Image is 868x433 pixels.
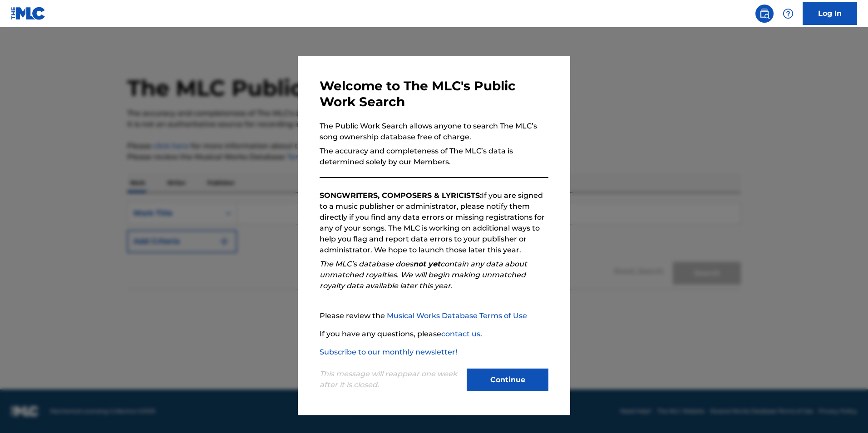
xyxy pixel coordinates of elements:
[387,311,527,320] a: Musical Works Database Terms of Use
[320,146,548,167] p: The accuracy and completeness of The MLC’s data is determined solely by our Members.
[759,8,770,19] img: search
[320,329,548,340] p: If you have any questions, please .
[320,191,482,200] strong: SONGWRITERS, COMPOSERS & LYRICISTS:
[441,330,480,338] a: contact us
[803,2,857,25] a: Log In
[783,8,794,19] img: help
[320,260,527,290] em: The MLC’s database does contain any data about unmatched royalties. We will begin making unmatche...
[320,348,457,356] a: Subscribe to our monthly newsletter!
[320,190,548,256] p: If you are signed to a music publisher or administrator, please notify them directly if you find ...
[779,5,797,23] div: Help
[320,121,548,143] p: The Public Work Search allows anyone to search The MLC’s song ownership database free of charge.
[755,5,774,23] a: Public Search
[320,78,548,110] h3: Welcome to The MLC's Public Work Search
[11,7,46,20] img: MLC Logo
[320,310,548,321] p: Please review the
[320,369,461,390] p: This message will reappear one week after it is closed.
[413,260,440,268] strong: not yet
[467,369,548,391] button: Continue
